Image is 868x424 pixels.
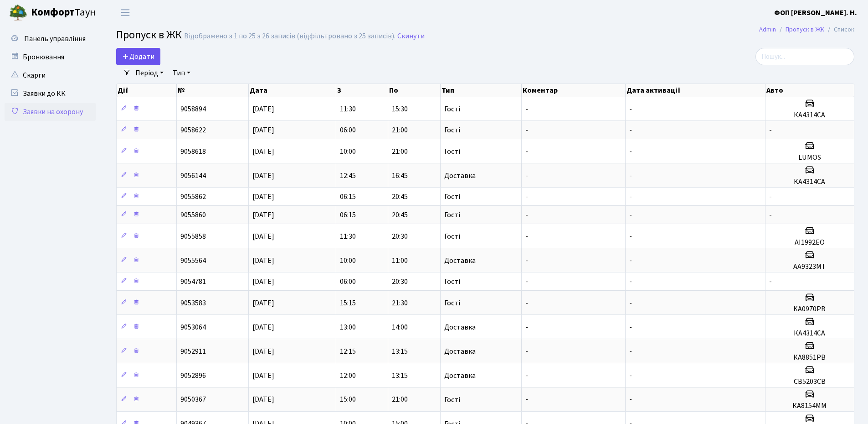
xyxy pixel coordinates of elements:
span: [DATE] [252,371,274,381]
span: 06:00 [340,277,356,287]
h5: КА8154ММ [769,402,850,410]
span: 11:30 [340,231,356,241]
a: Додати [116,48,160,65]
a: Тип [169,65,194,81]
span: - [525,147,528,157]
span: [DATE] [252,322,274,332]
span: 10:00 [340,256,356,266]
span: 15:15 [340,298,356,308]
h5: АІ1992ЕО [769,238,850,247]
span: - [769,210,772,220]
span: - [629,256,632,266]
th: № [177,84,249,97]
span: Додати [122,52,154,62]
span: [DATE] [252,231,274,241]
h5: КА8851РВ [769,353,850,362]
span: 20:30 [392,277,408,287]
li: Список [824,25,854,35]
h5: КА4314СА [769,111,850,120]
span: 9052896 [180,371,206,381]
b: ФОП [PERSON_NAME]. Н. [774,8,857,18]
span: [DATE] [252,277,274,287]
span: - [629,192,632,202]
h5: LUMOS [769,153,850,162]
th: Коментар [522,84,626,97]
a: Скинути [397,32,425,41]
a: Панель управління [5,30,96,48]
th: По [388,84,440,97]
span: 9058622 [180,125,206,135]
th: Дії [117,84,177,97]
img: logo.png [9,4,27,22]
span: [DATE] [252,192,274,202]
span: 9053583 [180,298,206,308]
span: - [525,231,528,241]
span: 15:00 [340,395,356,405]
span: - [629,298,632,308]
span: 20:45 [392,210,408,220]
span: [DATE] [252,256,274,266]
input: Пошук... [755,48,854,65]
span: [DATE] [252,298,274,308]
span: 13:00 [340,322,356,332]
span: 9055860 [180,210,206,220]
span: 06:15 [340,210,356,220]
span: Пропуск в ЖК [116,27,182,43]
span: - [629,147,632,157]
span: Таун [31,5,96,21]
a: Заявки до КК [5,84,96,103]
span: 15:30 [392,104,408,114]
span: - [525,171,528,181]
span: Гості [444,193,460,200]
span: - [525,322,528,332]
span: - [629,371,632,381]
th: Дата активації [626,84,765,97]
span: - [629,322,632,332]
span: - [629,395,632,405]
span: [DATE] [252,346,274,356]
span: 21:30 [392,298,408,308]
span: - [629,346,632,356]
span: 9055858 [180,231,206,241]
span: Гості [444,299,460,307]
span: 14:00 [392,322,408,332]
a: Скарги [5,66,96,84]
span: Гості [444,126,460,134]
span: 11:00 [392,256,408,266]
h5: KA0970PB [769,305,850,314]
span: 9055862 [180,192,206,202]
span: Доставка [444,257,476,264]
span: - [769,192,772,202]
a: Пропуск в ЖК [786,25,824,34]
h5: АА9323МТ [769,262,850,271]
span: 12:45 [340,171,356,181]
span: [DATE] [252,210,274,220]
span: 9052911 [180,346,206,356]
span: 9053064 [180,322,206,332]
span: - [629,277,632,287]
button: Переключити навігацію [114,5,137,20]
span: Панель управління [24,34,86,44]
span: Доставка [444,172,476,179]
span: - [525,192,528,202]
span: 16:45 [392,171,408,181]
th: Тип [441,84,522,97]
span: - [525,256,528,266]
span: - [525,395,528,405]
span: - [525,371,528,381]
span: [DATE] [252,147,274,157]
span: - [525,346,528,356]
span: 21:00 [392,395,408,405]
span: [DATE] [252,104,274,114]
span: 13:15 [392,346,408,356]
span: Доставка [444,372,476,379]
a: Бронювання [5,48,96,66]
a: Період [132,65,167,81]
h5: КА4314СА [769,178,850,186]
th: Дата [249,84,336,97]
span: - [629,104,632,114]
span: - [769,277,772,287]
th: Авто [765,84,854,97]
th: З [336,84,388,97]
span: - [525,210,528,220]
